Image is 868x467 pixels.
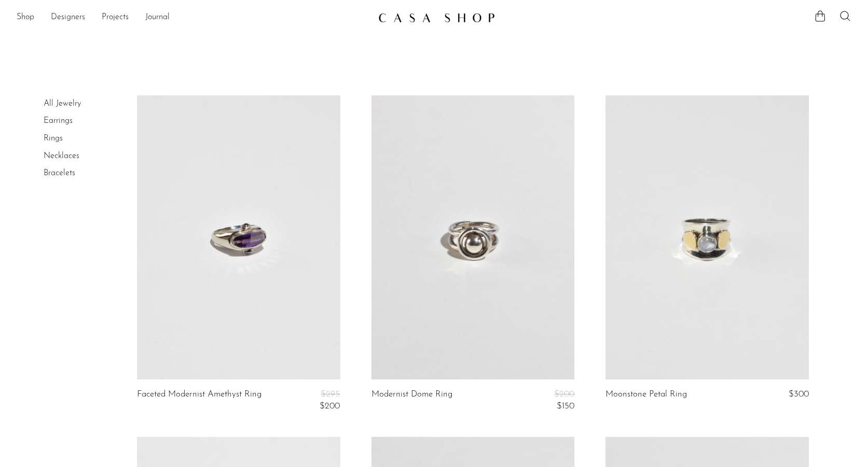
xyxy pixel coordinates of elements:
[44,117,73,125] a: Earrings
[17,11,34,24] a: Shop
[557,402,574,411] span: $150
[321,390,340,399] span: $295
[17,9,370,26] nav: Desktop navigation
[44,152,79,160] a: Necklaces
[371,390,452,411] a: Modernist Dome Ring
[789,390,809,399] span: $300
[44,134,63,143] a: Rings
[320,402,340,411] span: $200
[145,11,170,24] a: Journal
[44,100,81,108] a: All Jewelry
[17,9,370,26] ul: NEW HEADER MENU
[137,390,261,411] a: Faceted Modernist Amethyst Ring
[102,11,129,24] a: Projects
[605,390,687,399] a: Moonstone Petal Ring
[554,390,574,399] span: $200
[51,11,85,24] a: Designers
[44,169,75,177] a: Bracelets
